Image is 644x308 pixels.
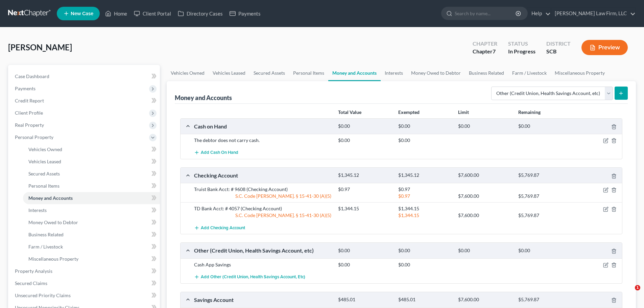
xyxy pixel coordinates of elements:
[395,261,455,268] div: $0.00
[28,219,78,225] span: Money Owed to Debtor
[335,247,395,254] div: $0.00
[473,40,497,48] div: Chapter
[395,193,455,199] div: $0.97
[194,146,238,159] button: Add Cash on Hand
[194,271,305,283] button: Add Other (Credit Union, Health Savings Account, etc)
[174,7,226,20] a: Directory Cases
[23,143,160,156] a: Vehicles Owned
[493,48,496,54] span: 7
[395,205,455,212] div: $1,344.15
[23,216,160,229] a: Money Owed to Debtor
[508,40,535,48] div: Status
[23,180,160,192] a: Personal Items
[209,65,249,81] a: Vehicles Leased
[15,73,49,79] span: Case Dashboard
[175,94,232,102] div: Money and Accounts
[508,65,551,81] a: Farm / Livestock
[518,109,541,115] strong: Remaining
[28,256,78,262] span: Miscellaneous Property
[455,297,515,303] div: $7,600.00
[23,241,160,253] a: Farm / Livestock
[407,65,465,81] a: Money Owed to Debtor
[191,247,335,254] div: Other (Credit Union, Health Savings Account, etc)
[395,172,455,179] div: $1,345.12
[515,172,575,179] div: $5,769.87
[455,193,515,199] div: $7,600.00
[455,172,515,179] div: $7,600.00
[551,65,609,81] a: Miscellaneous Property
[249,65,289,81] a: Secured Assets
[515,297,575,303] div: $5,769.87
[191,212,335,219] div: S.C. Code [PERSON_NAME]. § 15-41-30 (A)(5)
[28,171,60,176] span: Secured Assets
[201,225,245,231] span: Add Checking Account
[335,186,395,193] div: $0.97
[9,95,160,107] a: Credit Report
[473,48,497,55] div: Chapter
[23,168,160,180] a: Secured Assets
[194,221,245,234] button: Add Checking Account
[515,212,575,219] div: $5,769.87
[28,159,61,164] span: Vehicles Leased
[508,48,535,55] div: In Progress
[335,123,395,129] div: $0.00
[395,212,455,219] div: $1,344.15
[191,123,335,130] div: Cash on Hand
[465,65,508,81] a: Business Related
[15,110,43,116] span: Client Profile
[9,289,160,302] a: Unsecured Priority Claims
[191,186,335,193] div: Truist Bank Acct: # 9608 (Checking Account)
[381,65,407,81] a: Interests
[395,186,455,193] div: $0.97
[28,183,59,189] span: Personal Items
[201,150,238,156] span: Add Cash on Hand
[458,109,469,115] strong: Limit
[335,137,395,144] div: $0.00
[9,265,160,277] a: Property Analysis
[9,70,160,82] a: Case Dashboard
[335,205,395,212] div: $1,344.15
[15,98,44,103] span: Credit Report
[28,232,64,237] span: Business Related
[335,172,395,179] div: $1,345.12
[23,204,160,216] a: Interests
[328,65,381,81] a: Money and Accounts
[455,7,517,20] input: Search by name...
[335,297,395,303] div: $485.01
[130,7,174,20] a: Client Portal
[546,40,571,48] div: District
[9,277,160,289] a: Secured Claims
[15,86,35,91] span: Payments
[191,205,335,212] div: TD Bank Acct: # 4057 (Checking Account)
[201,274,305,280] span: Add Other (Credit Union, Health Savings Account, etc)
[191,137,335,144] div: The debtor does not carry cash.
[15,280,47,286] span: Secured Claims
[15,268,52,274] span: Property Analysis
[621,285,637,301] iframe: Intercom live chat
[8,42,72,52] span: [PERSON_NAME]
[289,65,328,81] a: Personal Items
[191,296,335,303] div: Savings Account
[338,109,361,115] strong: Total Value
[23,253,160,265] a: Miscellaneous Property
[395,247,455,254] div: $0.00
[28,146,62,152] span: Vehicles Owned
[455,247,515,254] div: $0.00
[455,212,515,219] div: $7,600.00
[515,123,575,129] div: $0.00
[226,7,264,20] a: Payments
[546,48,571,55] div: SCB
[191,261,335,268] div: Cash App Savings
[28,207,47,213] span: Interests
[551,7,636,20] a: [PERSON_NAME] Law Firm, LLC
[528,7,551,20] a: Help
[102,7,130,20] a: Home
[15,292,71,298] span: Unsecured Priority Claims
[581,40,628,55] button: Preview
[28,195,73,201] span: Money and Accounts
[395,137,455,144] div: $0.00
[23,229,160,241] a: Business Related
[71,11,93,16] span: New Case
[191,193,335,199] div: S.C. Code [PERSON_NAME]. § 15-41-30 (A)(5)
[515,247,575,254] div: $0.00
